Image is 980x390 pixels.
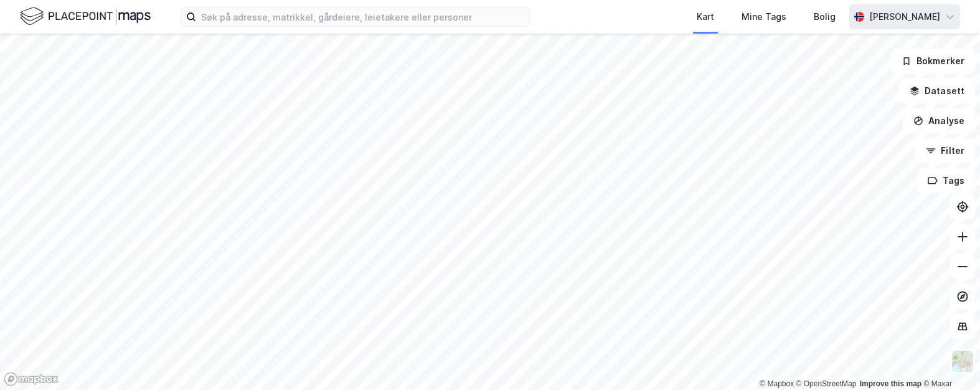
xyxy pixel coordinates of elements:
div: [PERSON_NAME] [869,9,940,24]
div: Kart [697,9,714,24]
img: logo.f888ab2527a4732fd821a326f86c7f29.svg [20,6,151,27]
div: Mine Tags [742,9,786,24]
iframe: Chat Widget [918,330,980,390]
input: Søk på adresse, matrikkel, gårdeiere, leietakere eller personer [196,7,529,26]
div: Bolig [814,9,836,24]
